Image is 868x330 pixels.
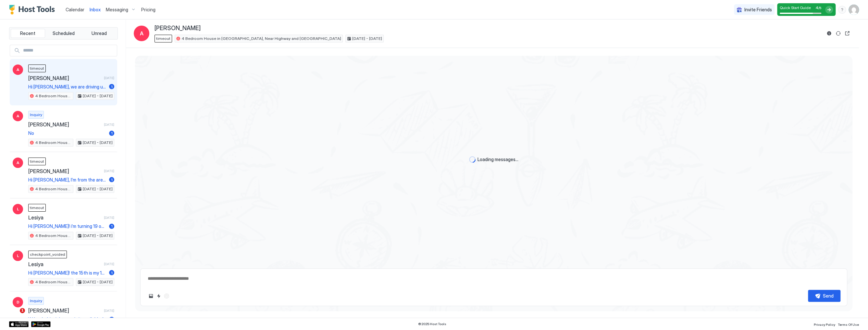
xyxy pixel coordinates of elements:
span: A [140,29,143,37]
span: 4 Bedroom House in [GEOGRAPHIC_DATA], Near Highway and [GEOGRAPHIC_DATA] [35,279,72,285]
span: A [17,160,19,166]
div: loading [469,156,476,163]
div: Send [823,292,834,299]
span: [DATE] [104,216,114,220]
span: [PERSON_NAME] [28,168,101,174]
span: [PERSON_NAME] [28,121,101,128]
span: Hi [PERSON_NAME], I’m from the area and come home to visit family for [DATE]. This year I’ll be b... [28,177,106,183]
button: Open reservation [843,29,851,37]
span: [DATE] [104,76,114,80]
a: Google Play Store [31,321,51,327]
span: D [17,299,19,305]
button: Recent [11,29,45,38]
button: Sync reservation [834,29,842,37]
div: tab-group [9,27,118,40]
span: L [17,206,19,212]
span: Scheduled [53,30,75,36]
span: Loading messages... [477,157,518,162]
span: Hi [PERSON_NAME]! the 15th is my 19th birthday and i was wondering if it would be possible to hav... [28,270,106,276]
span: No [28,130,106,136]
span: 1 [111,224,113,229]
span: Unread [92,30,107,36]
span: / 5 [818,6,821,10]
button: Upload image [147,292,155,300]
a: App Store [9,321,29,327]
span: 4 [815,5,818,10]
span: 1 [20,308,25,313]
button: Reservation information [825,29,833,37]
iframe: Intercom live chat [6,308,22,324]
span: 4 Bedroom House in [GEOGRAPHIC_DATA], Near Highway and [GEOGRAPHIC_DATA] [35,140,72,146]
span: timeout [30,65,44,71]
span: [PERSON_NAME] [28,75,101,81]
span: [DATE] - [DATE] [83,140,113,146]
span: [DATE] [104,262,114,266]
span: [DATE] - [DATE] [83,93,113,99]
button: Send [808,290,840,302]
span: 4 Bedroom House in [GEOGRAPHIC_DATA], Near Highway and [GEOGRAPHIC_DATA] [35,93,72,99]
span: Lesiya [28,261,101,267]
a: Inbox [90,6,101,13]
span: checkpoint_voided [30,252,65,257]
span: © 2025 Host Tools [418,322,446,326]
span: 1 [111,317,113,322]
span: Inbox [90,7,101,12]
span: [DATE] - [DATE] [352,36,382,41]
span: Hi [PERSON_NAME], we are driving up from [US_STATE] to drop our son off at [US_STATE][GEOGRAPHIC_... [28,84,106,90]
span: Inquiry [30,298,42,304]
span: A [17,113,19,119]
a: Host Tools Logo [9,5,58,15]
span: 4 Bedroom House in [GEOGRAPHIC_DATA], Near Highway and [GEOGRAPHIC_DATA] [35,186,72,192]
a: Privacy Policy [814,321,835,327]
span: Messaging [106,7,128,13]
input: Input Field [20,45,117,56]
span: A [17,67,19,73]
span: If I book this right now is it available for tonight? [28,316,106,322]
span: 1 [111,177,113,182]
span: 1 [111,270,113,275]
span: [DATE] [104,123,114,127]
span: Hi [PERSON_NAME]! i’m turning 19 on the 15. and me and all my friends wanted to have a slumber pa... [28,223,106,229]
span: [DATE] [104,169,114,173]
span: Privacy Policy [814,323,835,326]
span: timeout [156,36,170,41]
div: menu [838,6,846,14]
span: Terms Of Use [838,323,859,326]
span: Inquiry [30,112,42,118]
span: Calendar [66,7,84,12]
button: Scheduled [46,29,81,38]
span: Quick Start Guide [780,5,811,10]
span: timeout [30,205,44,211]
span: timeout [30,159,44,164]
span: Invite Friends [744,7,772,13]
span: [DATE] - [DATE] [83,279,113,285]
span: Lesiya [28,214,101,221]
span: Pricing [141,7,155,13]
span: [PERSON_NAME] [28,307,101,314]
button: Quick reply [155,292,163,300]
span: 4 Bedroom House in [GEOGRAPHIC_DATA], Near Highway and [GEOGRAPHIC_DATA] [35,233,72,239]
a: Terms Of Use [838,321,859,327]
span: [DATE] - [DATE] [83,186,113,192]
span: L [17,253,19,259]
span: 4 Bedroom House in [GEOGRAPHIC_DATA], Near Highway and [GEOGRAPHIC_DATA] [181,36,341,41]
div: User profile [849,5,859,15]
span: [DATE] - [DATE] [83,233,113,239]
span: 1 [111,84,113,89]
span: [PERSON_NAME] [155,25,201,32]
span: [DATE] [104,309,114,313]
span: 1 [111,131,113,136]
span: Recent [20,30,35,36]
a: Calendar [66,6,84,13]
button: Unread [82,29,116,38]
